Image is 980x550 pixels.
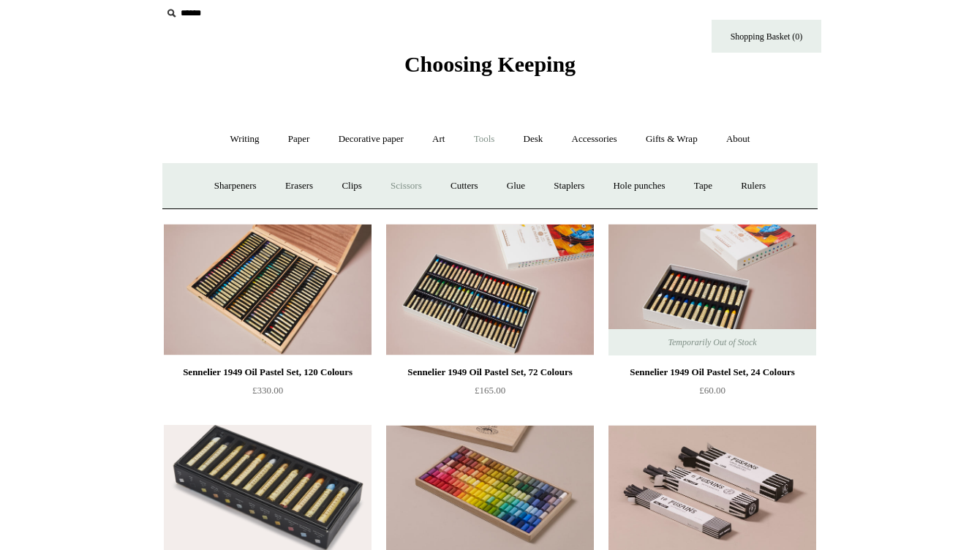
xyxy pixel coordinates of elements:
a: Hole punches [600,167,678,206]
a: Writing [217,120,273,159]
span: £165.00 [475,385,505,396]
a: Desk [510,120,557,159]
a: Paper [275,120,323,159]
a: Sharpeners [201,167,270,206]
a: Sennelier 1949 Oil Pastel Set, 72 Colours Sennelier 1949 Oil Pastel Set, 72 Colours [386,224,594,355]
span: £330.00 [252,385,283,396]
img: Sennelier 1949 Oil Pastel Set, 120 Colours [164,224,372,355]
a: Shopping Basket (0) [712,20,821,53]
a: Sennelier 1949 Oil Pastel Set, 72 Colours £165.00 [386,363,594,423]
a: Cutters [437,167,491,206]
div: Sennelier 1949 Oil Pastel Set, 24 Colours [612,363,813,381]
div: Sennelier 1949 Oil Pastel Set, 72 Colours [390,363,590,381]
a: Clips [328,167,374,206]
a: Scissors [377,167,435,206]
a: Staplers [540,167,598,206]
a: Sennelier 1949 Oil Pastel Set, 120 Colours £330.00 [164,363,372,423]
span: Temporarily Out of Stock [653,329,771,355]
a: Gifts & Wrap [633,120,711,159]
span: £60.00 [699,385,725,396]
a: Tools [461,120,508,159]
a: Accessories [559,120,630,159]
a: Choosing Keeping [404,64,576,74]
a: Sennelier 1949 Oil Pastel Set, 24 Colours Sennelier 1949 Oil Pastel Set, 24 Colours Temporarily O... [608,224,816,355]
a: Art [419,120,458,159]
a: About [713,120,764,159]
a: Sennelier 1949 Oil Pastel Set, 120 Colours Sennelier 1949 Oil Pastel Set, 120 Colours [164,224,372,355]
img: Sennelier 1949 Oil Pastel Set, 24 Colours [608,224,816,355]
a: Decorative paper [325,120,417,159]
a: Tape [681,167,725,206]
div: Sennelier 1949 Oil Pastel Set, 120 Colours [167,363,368,381]
a: Erasers [272,167,326,206]
a: Glue [494,167,538,206]
a: Sennelier 1949 Oil Pastel Set, 24 Colours £60.00 [608,363,816,423]
span: Choosing Keeping [404,52,576,76]
a: Rulers [728,167,779,206]
img: Sennelier 1949 Oil Pastel Set, 72 Colours [386,224,594,355]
